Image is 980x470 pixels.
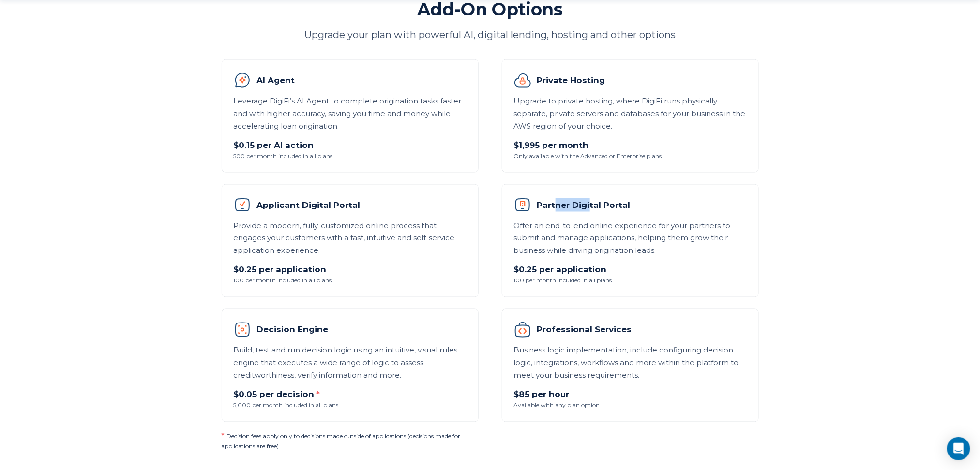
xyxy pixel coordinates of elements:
span: 500 per month included in all plans [234,152,467,161]
p: $0.25 per application [234,263,467,277]
p: $0.05 per decision [234,388,467,401]
p: Upgrade to private hosting, where DigiFi runs physically separate, private servers and databases ... [514,95,747,132]
h3: Partner Digital Portal [514,196,747,214]
div: Open Intercom Messenger [947,437,970,460]
p: $0.25 per application [514,263,747,277]
h3: Applicant Digital Portal [234,196,467,214]
span: 100 per month included in all plans [514,277,747,285]
h3: AI Agent [234,72,467,89]
p: Offer an end-to-end online experience for your partners to submit and manage applications, helpin... [514,220,747,257]
p: Leverage DigiFi’s AI Agent to complete origination tasks faster and with higher accuracy, saving ... [234,95,467,132]
span: Only available with the Advanced or Enterprise plans [514,152,747,161]
span: 5,000 per month included in all plans [234,401,467,410]
p: $0.15 per AI action [234,138,467,152]
p: Decision fees apply only to decisions made outside of applications (decisions made for applicatio... [222,430,490,451]
p: Upgrade your plan with powerful AI, digital lending, hosting and other options [222,28,759,42]
p: Business logic implementation, include configuring decision logic, integrations, workflows and mo... [514,344,747,382]
p: Build, test and run decision logic using an intuitive, visual rules engine that executes a wide r... [234,344,467,382]
p: $85 per hour [514,388,747,401]
h3: Professional Services [514,321,747,338]
span: 100 per month included in all plans [234,277,467,285]
p: Provide a modern, fully-customized online process that engages your customers with a fast, intuit... [234,220,467,257]
h3: Decision Engine [234,321,467,338]
span: Available with any plan option [514,401,747,410]
p: $1,995 per month [514,138,747,152]
h3: Private Hosting [514,72,747,89]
